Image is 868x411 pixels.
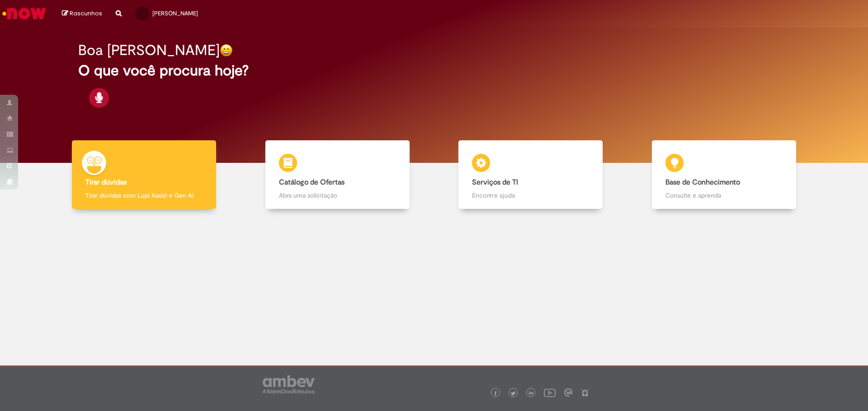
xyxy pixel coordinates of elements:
b: Serviços de TI [472,178,518,187]
img: logo_footer_youtube.png [544,387,556,398]
a: Base de Conhecimento Consulte e aprenda [627,140,821,209]
b: Tirar dúvidas [85,178,127,187]
span: Rascunhos [70,9,102,18]
img: logo_footer_ambev_rotulo_gray.png [263,375,315,393]
a: Catálogo de Ofertas Abra uma solicitação [241,140,434,209]
h2: O que você procura hoje? [78,63,790,79]
h2: Boa [PERSON_NAME] [78,42,220,58]
img: logo_footer_workplace.png [564,388,572,397]
img: logo_footer_twitter.png [511,391,515,396]
p: Tirar dúvidas com Lupi Assist e Gen Ai [85,191,203,200]
p: Consulte e aprenda [665,191,783,200]
b: Catálogo de Ofertas [279,178,344,187]
p: Abra uma solicitação [279,191,396,200]
b: Base de Conhecimento [665,178,740,187]
img: logo_footer_linkedin.png [529,391,533,396]
a: Tirar dúvidas Tirar dúvidas com Lupi Assist e Gen Ai [47,140,241,209]
p: Encontre ajuda [472,191,589,200]
img: logo_footer_naosei.png [581,388,589,397]
a: Rascunhos [62,9,102,18]
span: [PERSON_NAME] [152,9,198,17]
img: happy-face.png [220,44,233,57]
img: ServiceNow [1,5,47,23]
a: Serviços de TI Encontre ajuda [434,140,627,209]
img: logo_footer_facebook.png [493,391,498,396]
